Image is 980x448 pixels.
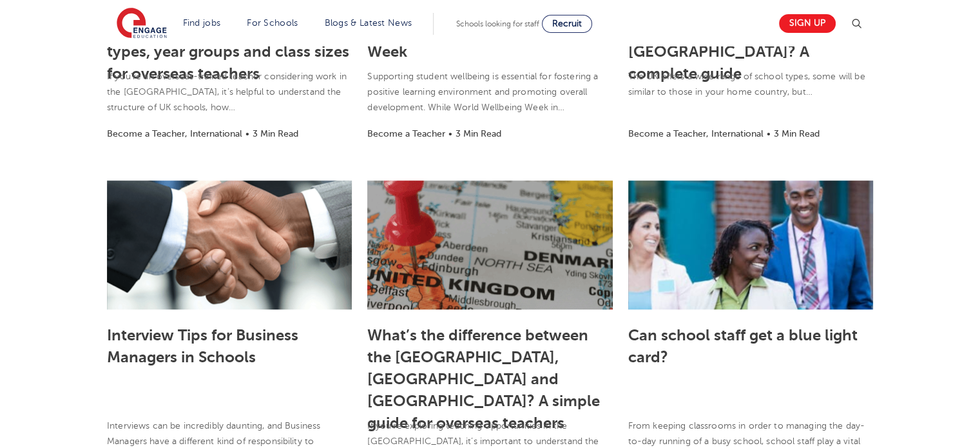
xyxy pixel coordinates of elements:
[107,126,242,141] li: Become a Teacher, International
[456,19,539,28] span: Schools looking for staff
[242,126,253,141] li: •
[107,326,298,366] a: Interview Tips for Business Managers in Schools
[367,126,445,141] li: Become a Teacher
[445,126,456,141] li: •
[552,19,582,28] span: Recruit
[117,8,167,40] img: Engage Education
[774,126,820,141] li: 3 Min Read
[628,326,858,366] a: Can school staff get a blue light card?
[325,18,412,28] a: Blogs & Latest News
[367,326,600,432] a: What’s the difference between the [GEOGRAPHIC_DATA], [GEOGRAPHIC_DATA] and [GEOGRAPHIC_DATA]? A s...
[253,126,298,141] li: 3 Min Read
[628,126,764,141] li: Become a Teacher, International
[107,69,352,115] p: If you’re an overseas-trained teacher considering work in the [GEOGRAPHIC_DATA], it’s helpful to ...
[764,126,774,141] li: •
[779,14,836,33] a: Sign up
[183,18,221,28] a: Find jobs
[367,69,612,115] p: Supporting student wellbeing is essential for fostering a positive learning environment and promo...
[628,69,873,100] p: The UK offers a wide range of school types, some will be similar to those in your home country, but…
[542,15,592,33] a: Recruit
[247,18,298,28] a: For Schools
[456,126,501,141] li: 3 Min Read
